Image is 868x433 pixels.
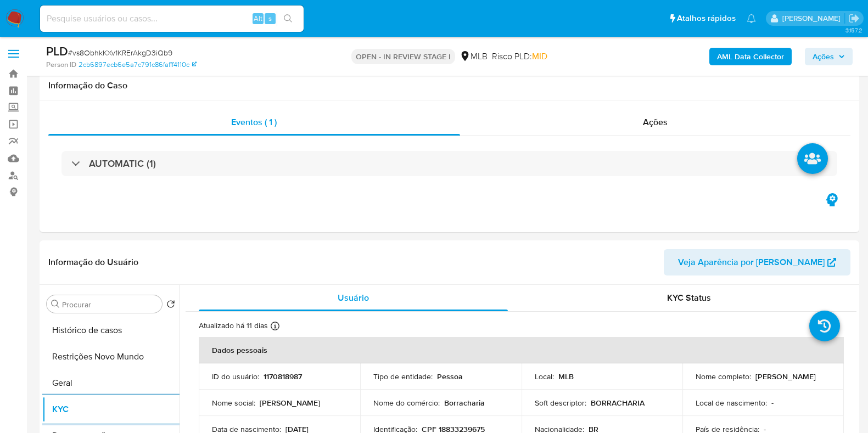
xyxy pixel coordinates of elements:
[40,12,304,26] input: Pesquise usuários ou casos...
[805,48,853,65] button: Ações
[717,48,784,65] b: AML Data Collector
[667,291,711,304] span: KYC Status
[231,116,277,128] span: Eventos ( 1 )
[492,50,547,63] span: Risco PLD:
[678,249,825,275] span: Veja Aparência por [PERSON_NAME]
[46,42,68,60] b: PLD
[696,372,751,381] p: Nome completo :
[260,398,320,408] p: [PERSON_NAME]
[212,372,259,381] p: ID do usuário :
[62,300,158,310] input: Procurar
[747,14,756,23] a: Notificações
[351,49,455,64] p: OPEN - IN REVIEW STAGE I
[677,13,736,24] span: Atalhos rápidos
[771,398,774,408] p: -
[535,398,586,408] p: Soft descriptor :
[199,320,268,331] p: Atualizado há 11 dias
[51,300,60,308] button: Procurar
[42,370,180,396] button: Geral
[89,158,156,170] h3: AUTOMATIC (1)
[782,13,844,24] p: danilo.toledo@mercadolivre.com
[61,151,837,176] div: AUTOMATIC (1)
[755,372,816,381] p: [PERSON_NAME]
[199,337,844,363] th: Dados pessoais
[68,47,172,58] span: # vs8ObhkKXv1KRErAkgD3iQb9
[42,344,180,370] button: Restrições Novo Mundo
[558,372,574,381] p: MLB
[643,116,668,128] span: Ações
[444,398,485,408] p: Borracharia
[42,396,180,423] button: KYC
[591,398,645,408] p: BORRACHARIA
[42,317,180,344] button: Histórico de casos
[373,398,440,408] p: Nome do comércio :
[48,257,138,268] h1: Informação do Usuário
[268,13,272,24] span: s
[373,372,433,381] p: Tipo de entidade :
[254,13,262,24] span: Alt
[664,249,850,275] button: Veja Aparência por [PERSON_NAME]
[277,11,299,26] button: search-icon
[46,60,76,70] b: Person ID
[709,48,792,65] button: AML Data Collector
[437,372,463,381] p: Pessoa
[212,398,255,408] p: Nome social :
[532,50,547,63] span: MID
[848,13,860,24] a: Sair
[79,60,197,70] a: 2cb6897ecb6e5a7c791c86fafff4110c
[460,50,488,63] div: MLB
[696,398,767,408] p: Local de nascimento :
[48,80,850,91] h1: Informação do Caso
[813,48,834,65] span: Ações
[264,372,302,381] p: 1170818987
[338,291,369,304] span: Usuário
[166,300,175,312] button: Retornar ao pedido padrão
[535,372,554,381] p: Local :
